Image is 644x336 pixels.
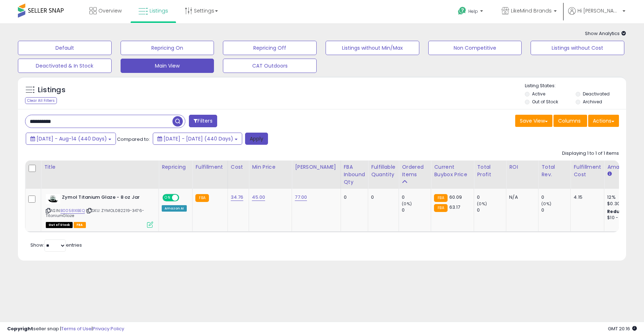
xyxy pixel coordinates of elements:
[458,6,467,15] i: Get Help
[449,194,462,201] span: 60.09
[402,163,428,178] div: Ordered Items
[574,194,599,201] div: 4.15
[532,91,545,97] label: Active
[562,150,619,157] div: Displaying 1 to 1 of 1 items
[153,133,242,145] button: [DATE] - [DATE] (440 Days)
[434,204,447,212] small: FBA
[402,194,431,201] div: 0
[452,1,490,23] a: Help
[46,222,73,228] span: All listings that are currently out of stock and unavailable for purchase on Amazon
[553,115,587,127] button: Columns
[38,85,65,95] h5: Listings
[607,171,611,177] small: Amazon Fees.
[531,41,624,55] button: Listings without Cost
[164,135,233,142] span: [DATE] - [DATE] (440 Days)
[344,194,363,201] div: 0
[326,41,419,55] button: Listings without Min/Max
[371,163,396,178] div: Fulfillable Quantity
[541,163,567,178] div: Total Rev.
[178,195,190,201] span: OFF
[477,201,487,207] small: (0%)
[402,207,431,213] div: 0
[46,208,144,218] span: | SKU: ZYMOL082219-3476-TitaniumGlaze
[477,207,506,213] div: 0
[428,41,522,55] button: Non Competitive
[371,194,393,201] div: 0
[583,91,610,97] label: Deactivated
[468,8,478,14] span: Help
[558,117,581,124] span: Columns
[541,194,570,201] div: 0
[117,136,150,143] span: Compared to:
[223,41,317,55] button: Repricing Off
[515,115,552,127] button: Save View
[434,163,471,178] div: Current Buybox Price
[74,222,86,228] span: FBA
[18,59,112,73] button: Deactivated & In Stock
[295,194,307,201] a: 77.00
[583,99,602,105] label: Archived
[98,7,122,14] span: Overview
[568,7,625,23] a: Hi [PERSON_NAME]
[532,99,558,105] label: Out of Stock
[402,201,412,207] small: (0%)
[44,163,156,171] div: Title
[344,163,365,186] div: FBA inbound Qty
[541,201,551,207] small: (0%)
[30,242,82,248] span: Show: entries
[223,59,317,73] button: CAT Outdoors
[121,59,214,73] button: Main View
[195,194,209,202] small: FBA
[511,7,552,14] span: LikeMind Brands
[36,135,107,142] span: [DATE] - Aug-14 (440 Days)
[577,7,620,14] span: Hi [PERSON_NAME]
[509,163,535,171] div: ROI
[46,194,60,204] img: 31r-bfGKWAL._SL40_.jpg
[541,207,570,213] div: 0
[60,208,85,214] a: B0058XIBEQ
[46,194,153,227] div: ASIN:
[295,163,337,171] div: [PERSON_NAME]
[26,133,116,145] button: [DATE] - Aug-14 (440 Days)
[231,163,246,171] div: Cost
[162,205,187,212] div: Amazon AI
[434,194,447,202] small: FBA
[18,41,112,55] button: Default
[162,163,189,171] div: Repricing
[252,194,265,201] a: 45.00
[449,204,460,211] span: 63.17
[477,194,506,201] div: 0
[525,83,626,89] p: Listing States:
[189,115,217,127] button: Filters
[163,195,172,201] span: ON
[231,194,244,201] a: 34.76
[509,194,533,201] div: N/A
[150,7,168,14] span: Listings
[245,133,268,145] button: Apply
[25,97,57,104] div: Clear All Filters
[574,163,601,178] div: Fulfillment Cost
[195,163,224,171] div: Fulfillment
[121,41,214,55] button: Repricing On
[477,163,503,178] div: Total Profit
[585,30,626,37] span: Show Analytics
[62,194,149,203] b: Zymol Titanium Glaze - 8 oz Jar
[252,163,289,171] div: Min Price
[588,115,619,127] button: Actions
